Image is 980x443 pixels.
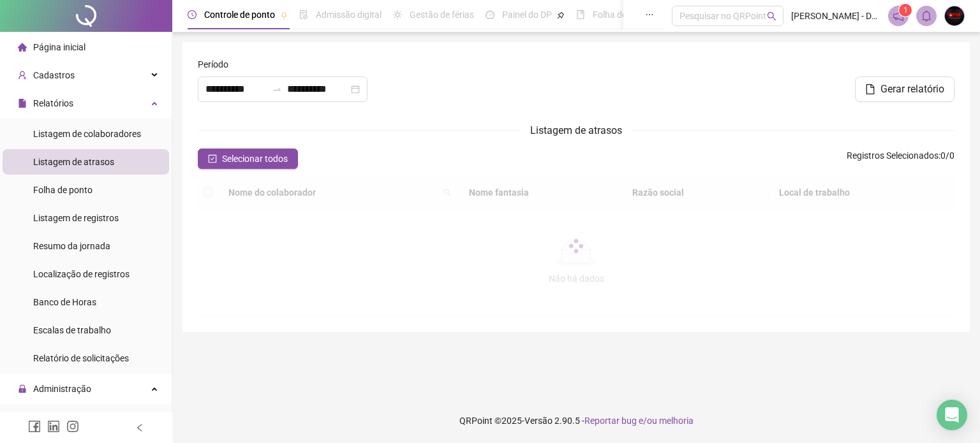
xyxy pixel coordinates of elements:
[880,82,944,97] span: Gerar relatório
[486,10,494,19] span: dashboard
[645,10,654,19] span: ellipsis
[33,297,96,307] span: Banco de Horas
[33,269,130,279] span: Localização de registros
[33,70,75,80] span: Cadastros
[410,10,474,20] span: Gestão de férias
[47,420,60,433] span: linkedin
[855,76,954,102] button: Gerar relatório
[208,154,217,163] span: check-square
[18,99,27,108] span: file
[33,213,119,223] span: Listagem de registros
[33,185,93,195] span: Folha de ponto
[33,157,114,167] span: Listagem de atrasos
[135,423,144,432] span: left
[576,10,585,19] span: book
[222,152,288,166] span: Selecionar todos
[767,11,776,21] span: search
[33,241,110,251] span: Resumo da jornada
[66,420,79,433] span: instagram
[893,10,904,22] span: notification
[299,10,308,19] span: file-done
[198,149,298,169] button: Selecionar todos
[272,84,282,94] span: swap-right
[272,84,282,94] span: to
[33,42,85,52] span: Página inicial
[502,10,552,20] span: Painel do DP
[903,6,908,15] span: 1
[33,129,141,139] span: Listagem de colaboradores
[18,384,27,393] span: lock
[33,325,111,335] span: Escalas de trabalho
[899,4,912,17] sup: 1
[847,149,954,169] span: : 0 / 0
[393,10,402,19] span: sun
[18,71,27,80] span: user-add
[33,353,129,363] span: Relatório de solicitações
[33,98,73,108] span: Relatórios
[557,11,565,19] span: pushpin
[28,420,41,433] span: facebook
[280,11,288,19] span: pushpin
[791,9,880,23] span: [PERSON_NAME] - DFN PRODUÇÕES
[198,57,228,71] span: Período
[945,6,964,25] img: 61969
[172,398,980,443] footer: QRPoint © 2025 - 2.90.5 -
[524,416,553,426] span: Versão
[584,416,694,426] span: Reportar bug e/ou melhoria
[937,400,967,430] div: Open Intercom Messenger
[530,124,622,136] span: Listagem de atrasos
[33,384,91,394] span: Administração
[921,10,932,22] span: bell
[18,43,27,52] span: home
[316,10,382,20] span: Admissão digital
[204,10,275,20] span: Controle de ponto
[593,10,674,20] span: Folha de pagamento
[847,150,939,161] span: Registros Selecionados
[865,84,875,94] span: file
[188,10,197,19] span: clock-circle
